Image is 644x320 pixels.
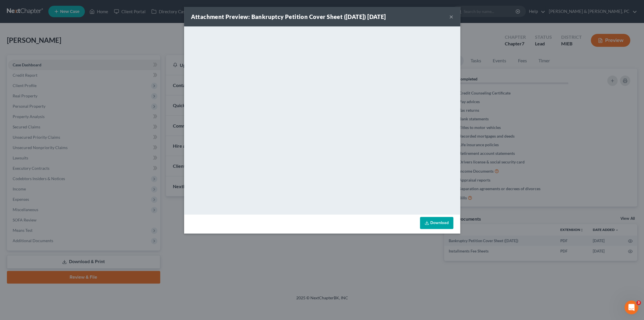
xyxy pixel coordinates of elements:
[420,217,453,229] a: Download
[449,13,453,20] button: ×
[184,26,460,213] iframe: <object ng-attr-data='[URL][DOMAIN_NAME]' type='application/pdf' width='100%' height='650px'></ob...
[636,300,641,305] span: 3
[191,13,386,20] strong: Attachment Preview: Bankruptcy Petition Cover Sheet ([DATE]) [DATE]
[624,300,638,314] iframe: Intercom live chat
